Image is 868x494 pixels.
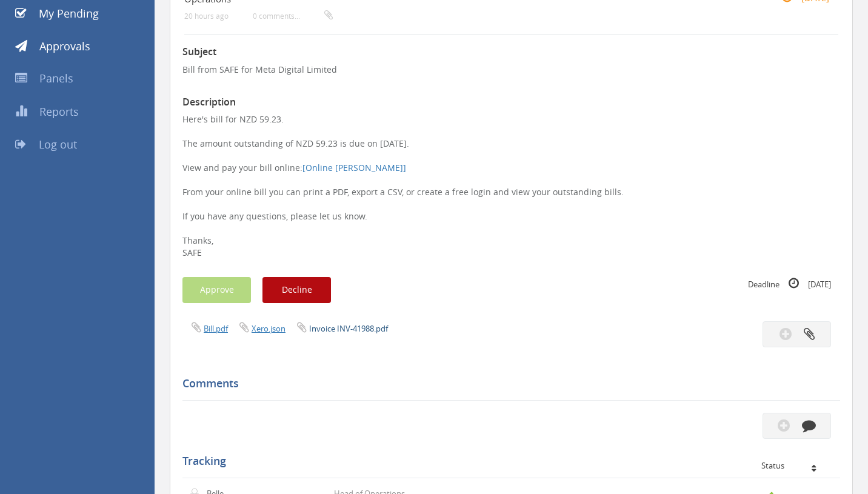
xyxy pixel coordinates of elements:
[182,64,840,76] p: Bill from SAFE for Meta Digital Limited
[748,277,831,290] small: Deadline [DATE]
[39,104,79,119] span: Reports
[253,12,333,21] small: 0 comments...
[761,461,831,470] div: Status
[182,97,840,108] h3: Description
[39,6,99,21] span: My Pending
[182,378,831,390] h5: Comments
[302,162,406,173] a: [Online [PERSON_NAME]]
[39,39,90,53] span: Approvals
[182,455,831,467] h5: Tracking
[262,277,331,303] button: Decline
[204,323,228,334] a: Bill.pdf
[182,113,840,259] p: Here's bill for NZD 59.23. The amount outstanding of NZD 59.23 is due on [DATE]. View and pay you...
[252,323,285,334] a: Xero.json
[184,12,229,21] small: 20 hours ago
[39,137,77,152] span: Log out
[39,71,73,85] span: Panels
[309,323,388,334] a: Invoice INV-41988.pdf
[182,277,251,303] button: Approve
[182,47,840,58] h3: Subject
